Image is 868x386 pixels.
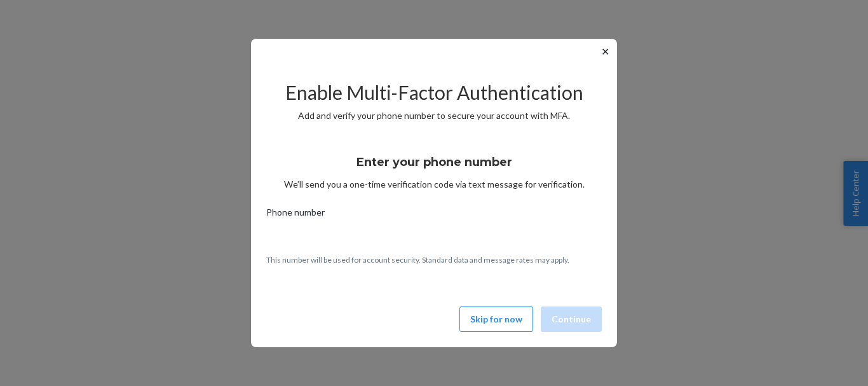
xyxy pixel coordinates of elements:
p: This number will be used for account security. Standard data and message rates may apply. [266,254,602,265]
span: Phone number [266,206,325,224]
h2: Enable Multi-Factor Authentication [266,82,602,103]
div: We’ll send you a one-time verification code via text message for verification. [266,144,602,191]
button: Continue [541,307,602,332]
button: Skip for now [459,307,533,332]
h3: Enter your phone number [356,154,512,170]
p: Add and verify your phone number to secure your account with MFA. [266,109,602,122]
button: ✕ [599,44,612,59]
